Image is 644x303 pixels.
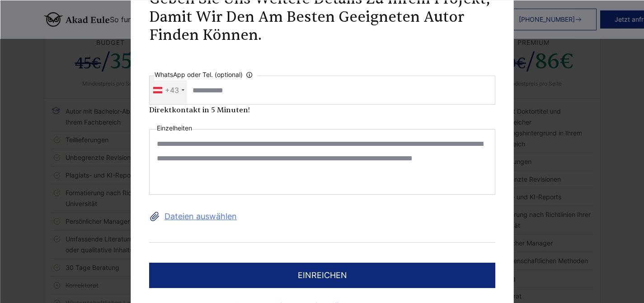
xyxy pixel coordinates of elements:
div: Telephone country code [150,76,187,104]
label: Einzelheiten [157,123,192,134]
label: Dateien auswählen [149,209,495,224]
button: einreichen [149,263,495,288]
label: WhatsApp oder Tel. (optional) [155,69,257,80]
div: Direktkontakt in 5 Minuten! [149,105,495,115]
div: +43 [165,83,179,97]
